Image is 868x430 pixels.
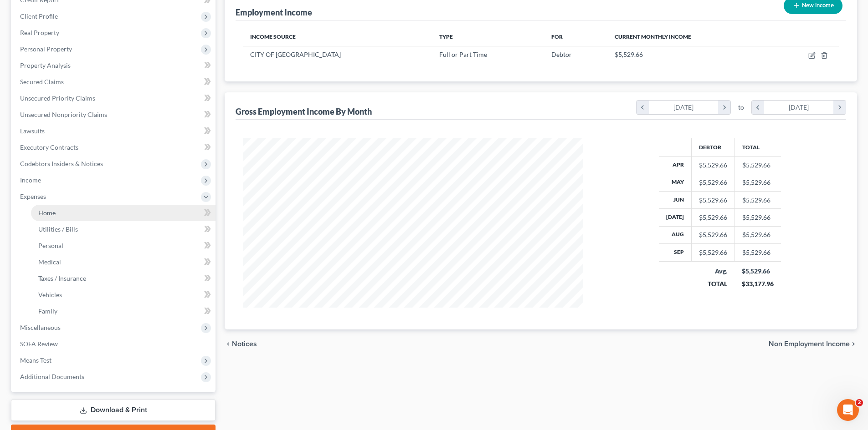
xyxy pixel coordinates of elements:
[850,340,857,348] i: chevron_right
[734,209,781,226] td: $5,529.66
[699,230,727,239] div: $5,529.66
[20,78,64,86] span: Secured Claims
[742,279,774,288] div: $33,177.96
[439,51,487,58] span: Full or Part Time
[769,340,857,348] button: Non Employment Income chevron_right
[699,213,727,222] div: $5,529.66
[11,400,216,421] a: Download & Print
[250,33,296,40] span: Income Source
[20,143,78,151] span: Executory Contracts
[20,111,107,118] span: Unsecured Nonpriority Claims
[20,356,51,364] span: Means Test
[20,61,71,69] span: Property Analysis
[31,254,216,270] a: Medical
[20,192,46,200] span: Expenses
[551,33,563,40] span: For
[734,244,781,261] td: $5,529.66
[691,138,734,156] th: Debtor
[31,238,216,254] a: Personal
[699,267,727,276] div: Avg.
[20,45,72,53] span: Personal Property
[38,242,63,249] span: Personal
[615,33,691,40] span: Current Monthly Income
[764,101,834,114] div: [DATE]
[699,279,727,288] div: TOTAL
[225,340,257,348] button: chevron_left Notices
[615,51,643,58] span: $5,529.66
[659,191,692,208] th: Jun
[13,336,216,352] a: SOFA Review
[236,7,312,18] div: Employment Income
[13,123,216,139] a: Lawsuits
[718,101,730,114] i: chevron_right
[20,324,61,331] span: Miscellaneous
[20,94,95,102] span: Unsecured Priority Claims
[734,138,781,156] th: Total
[20,29,59,36] span: Real Property
[649,101,719,114] div: [DATE]
[734,174,781,191] td: $5,529.66
[699,196,727,205] div: $5,529.66
[13,57,216,74] a: Property Analysis
[38,274,86,282] span: Taxes / Insurance
[31,221,216,238] a: Utilities / Bills
[837,399,859,421] iframe: Intercom live chat
[20,160,103,167] span: Codebtors Insiders & Notices
[38,291,62,298] span: Vehicles
[236,106,372,117] div: Gross Employment Income By Month
[13,106,216,123] a: Unsecured Nonpriority Claims
[699,178,727,187] div: $5,529.66
[659,244,692,261] th: Sep
[13,74,216,90] a: Secured Claims
[699,161,727,170] div: $5,529.66
[31,205,216,221] a: Home
[439,33,453,40] span: Type
[769,340,850,348] span: Non Employment Income
[20,127,45,135] span: Lawsuits
[20,12,58,20] span: Client Profile
[856,399,863,406] span: 2
[13,90,216,106] a: Unsecured Priority Claims
[38,225,78,233] span: Utilities / Bills
[551,51,572,58] span: Debtor
[734,191,781,208] td: $5,529.66
[31,287,216,303] a: Vehicles
[38,307,57,315] span: Family
[659,174,692,191] th: May
[833,101,846,114] i: chevron_right
[699,248,727,257] div: $5,529.66
[13,139,216,156] a: Executory Contracts
[20,176,41,184] span: Income
[31,270,216,287] a: Taxes / Insurance
[232,340,257,348] span: Notices
[250,51,341,58] span: CITY OF [GEOGRAPHIC_DATA]
[742,267,774,276] div: $5,529.66
[659,209,692,226] th: [DATE]
[38,258,61,266] span: Medical
[752,101,764,114] i: chevron_left
[38,209,56,217] span: Home
[734,226,781,243] td: $5,529.66
[637,101,649,114] i: chevron_left
[659,157,692,174] th: Apr
[20,340,58,348] span: SOFA Review
[738,103,744,112] span: to
[20,373,84,380] span: Additional Documents
[225,340,232,348] i: chevron_left
[659,226,692,243] th: Aug
[734,157,781,174] td: $5,529.66
[31,303,216,319] a: Family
